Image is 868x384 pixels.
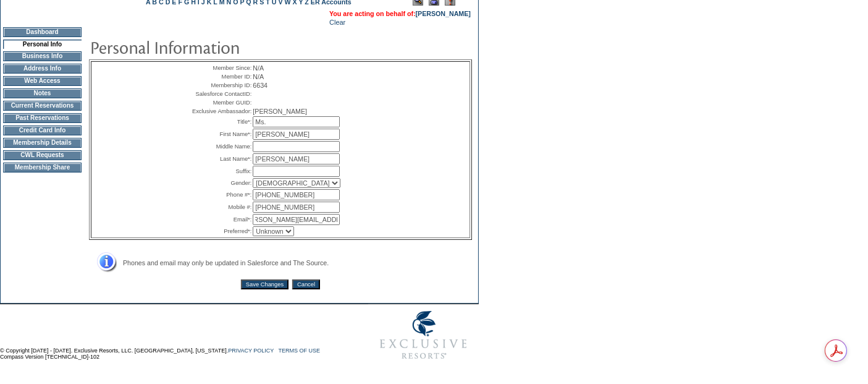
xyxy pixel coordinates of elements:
td: Exclusive Ambassador: [189,108,251,115]
input: Save Changes [241,279,289,289]
span: N/A [253,73,264,80]
td: Title*: [189,116,251,127]
img: pgTtlPersonalInfo.gif [90,35,337,59]
img: Exclusive Resorts [368,304,479,366]
td: Preferred*: [189,226,251,236]
td: Last Name*: [189,153,251,164]
a: [PERSON_NAME] [416,10,471,17]
td: Salesforce ContactID: [189,90,251,98]
td: Membership Share [3,163,82,173]
td: Dashboard [3,27,82,37]
td: Credit Card Info [3,126,82,135]
td: Personal Info [3,40,82,49]
td: Member ID: [189,73,251,80]
a: TERMS OF USE [279,348,321,354]
a: PRIVACY POLICY [228,348,274,354]
td: Mobile #: [189,202,251,213]
td: Suffix: [189,166,251,177]
td: Member GUID: [189,99,251,106]
td: Member Since: [189,64,251,72]
td: Gender: [189,178,251,188]
span: Phones and email may only be updated in Salesforce and The Source. [123,259,329,267]
td: First Name*: [189,129,251,140]
td: Email*: [189,214,251,225]
td: Current Reservations [3,101,82,111]
td: CWL Requests [3,150,82,160]
a: Clear [329,19,345,26]
td: Membership Details [3,138,82,148]
span: [PERSON_NAME] [253,108,307,115]
span: 6634 [253,82,268,89]
td: Membership ID: [189,82,251,89]
td: Business Info [3,51,82,61]
td: Phone #*: [189,189,251,200]
td: Middle Name: [189,141,251,152]
span: You are acting on behalf of: [329,10,471,17]
td: Notes [3,88,82,98]
img: Address Info [89,252,117,273]
input: Cancel [292,279,320,289]
td: Address Info [3,64,82,74]
span: N/A [253,64,264,72]
td: Web Access [3,76,82,86]
td: Past Reservations [3,113,82,123]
